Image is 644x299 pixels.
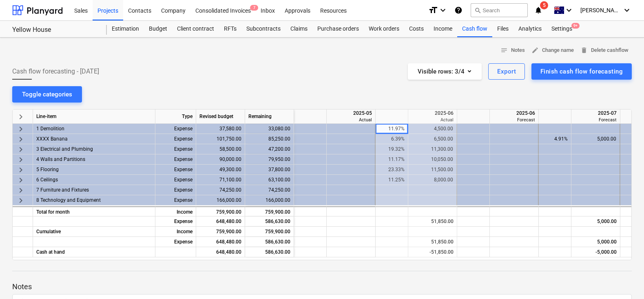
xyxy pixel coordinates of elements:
[575,237,617,247] div: 5,000.00
[429,21,457,37] a: Income
[412,237,454,247] div: 51,850.00
[155,216,196,227] div: Expense
[412,154,453,165] div: 10,050.00
[513,21,547,37] a: Analytics
[196,237,245,247] div: 648,480.00
[155,237,196,247] div: Expense
[155,134,196,144] div: Expense
[196,247,245,257] div: 648,480.00
[474,7,481,13] span: search
[492,21,513,37] a: Files
[33,247,155,257] div: Cash at hand
[196,175,245,185] div: 71,100.00
[36,195,101,205] span: 8 Technology and Equipment
[330,117,372,123] div: Actual
[493,109,535,117] div: 2025-06
[196,216,245,227] div: 648,480.00
[531,46,574,55] span: Change name
[245,195,294,205] div: 166,000.00
[404,21,429,37] a: Costs
[379,154,405,165] div: 11.17%
[245,216,294,227] div: 586,630.00
[412,144,453,154] div: 11,300.00
[547,21,577,37] div: Settings
[36,144,93,154] span: 3 Electrical and Plumbing
[16,134,26,144] span: keyboard_arrow_right
[542,134,568,144] div: 4.91%
[16,185,26,195] span: keyboard_arrow_right
[16,175,26,185] span: keyboard_arrow_right
[196,165,245,175] div: 49,300.00
[250,5,258,11] span: 7
[245,237,294,247] div: 586,630.00
[412,117,454,123] div: Actual
[36,124,64,134] span: 1 Demolition
[155,144,196,154] div: Expense
[312,21,364,37] div: Purchase orders
[155,154,196,165] div: Expense
[155,165,196,175] div: Expense
[412,165,453,175] div: 11,500.00
[33,109,155,124] div: Line-item
[144,21,172,37] a: Budget
[196,144,245,154] div: 58,500.00
[245,165,294,175] div: 37,800.00
[603,260,644,299] iframe: Chat Widget
[245,124,294,134] div: 33,080.00
[547,21,577,37] a: Settings9+
[16,112,26,122] span: keyboard_arrow_right
[12,282,632,292] p: Notes
[155,206,196,216] div: Income
[379,124,405,134] div: 11.97%
[412,134,453,144] div: 6,500.00
[330,109,372,117] div: 2025-05
[245,227,294,237] div: 759,900.00
[36,165,59,175] span: 5 Flooring
[36,175,58,185] span: 6 Ceilings
[438,5,448,15] i: keyboard_arrow_down
[16,145,26,154] span: keyboard_arrow_right
[196,185,245,195] div: 74,250.00
[16,165,26,175] span: keyboard_arrow_right
[33,227,155,237] div: Cumulative
[622,5,632,15] i: keyboard_arrow_down
[497,44,528,57] button: Notes
[155,227,196,237] div: Income
[564,5,574,15] i: keyboard_arrow_down
[379,144,405,154] div: 19.32%
[172,21,219,37] div: Client contract
[540,1,548,9] span: 5
[575,247,617,257] div: -5,000.00
[196,195,245,205] div: 166,000.00
[16,124,26,134] span: keyboard_arrow_right
[245,134,294,144] div: 85,250.00
[196,154,245,165] div: 90,000.00
[285,21,312,37] div: Claims
[245,185,294,195] div: 74,250.00
[412,109,454,117] div: 2025-06
[36,185,89,195] span: 7 Furniture and Fixtures
[412,124,453,134] div: 4,500.00
[245,206,294,216] div: 759,900.00
[155,175,196,185] div: Expense
[245,109,294,124] div: Remaining
[471,3,528,17] button: Search
[196,227,245,237] div: 759,900.00
[245,154,294,165] div: 79,950.00
[155,195,196,205] div: Expense
[418,66,472,77] div: Visible rows : 3/4
[245,247,294,257] div: 586,630.00
[241,21,285,37] a: Subcontracts
[577,44,632,57] button: Delete cashflow
[364,21,404,37] a: Work orders
[22,89,72,100] div: Toggle categories
[12,86,82,103] button: Toggle categories
[531,47,539,54] span: edit
[219,21,241,37] div: RFTs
